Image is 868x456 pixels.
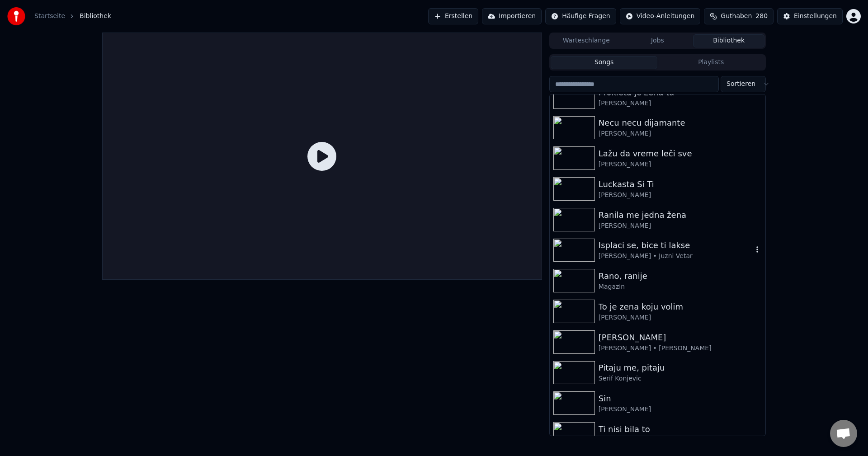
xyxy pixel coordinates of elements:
button: Songs [551,56,658,69]
a: Startseite [34,12,65,21]
div: [PERSON_NAME] [599,313,762,322]
div: Chat öffnen [830,420,857,447]
div: Isplaci se, bice ti lakse [599,239,753,252]
div: Lažu da vreme leči sve [599,147,762,160]
nav: breadcrumb [34,12,111,21]
div: Necu necu dijamante [599,117,762,129]
div: Ranila me jedna žena [599,209,762,221]
button: Erstellen [428,8,478,24]
button: Bibliothek [693,34,764,47]
button: Guthaben280 [704,8,774,24]
div: Magazin [599,282,762,291]
div: [PERSON_NAME] [599,129,762,138]
div: Sin [599,392,762,405]
span: 280 [755,12,768,21]
span: Guthaben [721,12,752,21]
div: Einstellungen [794,12,837,21]
button: Video-Anleitungen [620,8,701,24]
span: Bibliothek [80,12,111,21]
span: Sortieren [726,80,755,89]
div: [PERSON_NAME] [599,331,762,344]
div: Rano, ranije [599,270,762,282]
img: youka [7,7,25,25]
button: Häufige Fragen [545,8,616,24]
div: [PERSON_NAME] [599,99,762,108]
div: [PERSON_NAME] [599,191,762,200]
div: Serif Konjevic [599,374,762,383]
button: Warteschlange [551,34,622,47]
div: Ti nisi bila to [599,423,762,436]
button: Importieren [482,8,542,24]
button: Einstellungen [777,8,843,24]
div: [PERSON_NAME] • Juzni Vetar [599,252,753,261]
button: Playlists [657,56,764,69]
div: Pitaju me, pitaju [599,362,762,374]
div: [PERSON_NAME] [599,405,762,414]
div: To je zena koju volim [599,301,762,313]
div: [PERSON_NAME] [599,221,762,230]
div: [PERSON_NAME] • [PERSON_NAME] [599,344,762,353]
button: Jobs [622,34,693,47]
div: Luckasta Si Ti [599,178,762,191]
div: [PERSON_NAME] [599,160,762,169]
